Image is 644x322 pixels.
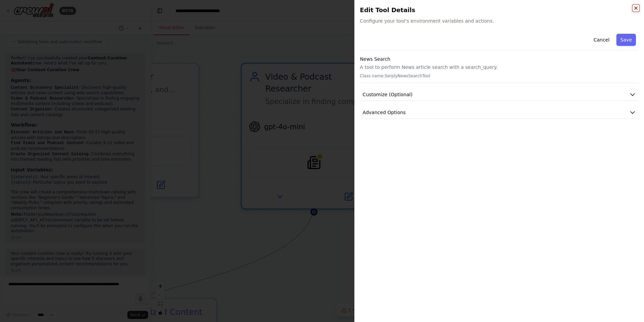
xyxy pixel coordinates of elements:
p: A tool to perform News article search with a search_query. [360,64,639,71]
span: Advanced Options [363,109,406,116]
h2: Edit Tool Details [360,5,639,15]
button: Save [616,34,636,46]
button: Cancel [589,34,613,46]
button: Advanced Options [360,106,639,119]
span: Customize (Optional) [363,91,413,98]
button: Customize (Optional) [360,88,639,101]
p: Class name: SerplyNewsSearchTool [360,73,639,79]
h3: News Search [360,56,639,62]
span: Configure your tool's environment variables and actions. [360,18,639,24]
